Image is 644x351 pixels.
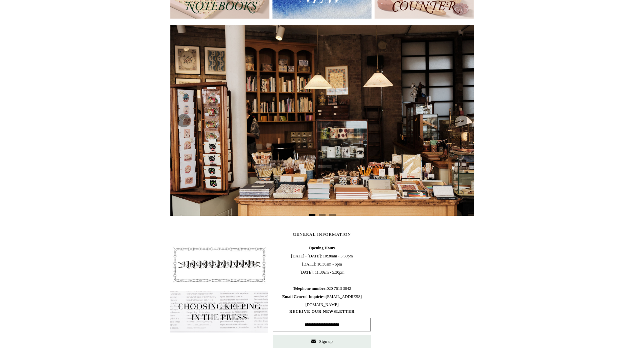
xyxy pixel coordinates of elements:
[454,114,467,127] button: Next
[273,309,371,315] span: RECEIVE OUR NEWSLETTER
[329,214,336,216] button: Page 3
[170,25,474,216] img: 20250131 INSIDE OF THE SHOP.jpg__PID:b9484a69-a10a-4bde-9e8d-1408d3d5e6ad
[309,246,335,250] b: Opening Hours
[319,339,333,344] span: Sign up
[170,291,268,333] img: pf-635a2b01-aa89-4342-bbcd-4371b60f588c--In-the-press-Button_1200x.jpg
[293,232,351,237] span: GENERAL INFORMATION
[273,244,371,309] span: [DATE] - [DATE]: 10:30am - 5:30pm [DATE]: 10.30am - 6pm [DATE]: 11.30am - 5.30pm 020 7613 3842
[177,114,191,127] button: Previous
[309,214,315,216] button: Page 1
[325,286,327,291] b: :
[273,335,371,348] button: Sign up
[282,294,326,299] b: Email General Inquiries:
[376,244,474,345] iframe: google_map
[282,294,362,307] span: [EMAIL_ADDRESS][DOMAIN_NAME]
[319,214,326,216] button: Page 2
[293,286,327,291] b: Telephone number
[170,244,268,286] img: pf-4db91bb9--1305-Newsletter-Button_1200x.jpg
